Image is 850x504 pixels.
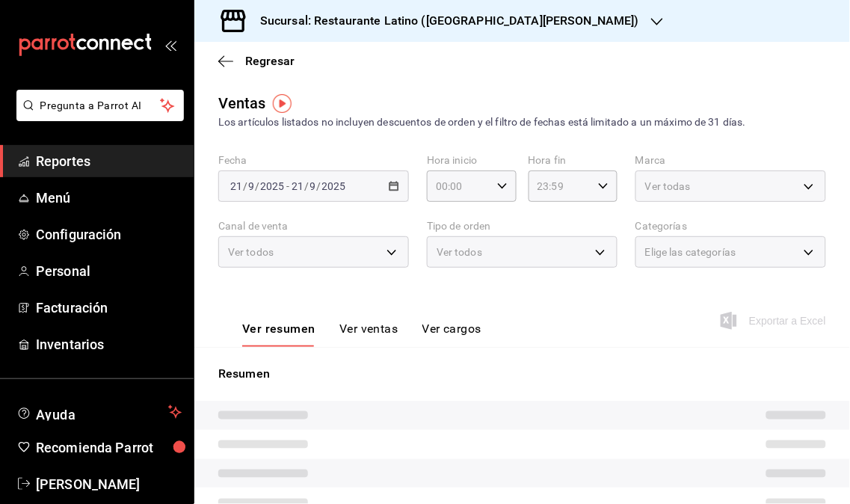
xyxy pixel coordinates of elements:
label: Marca [635,156,826,166]
label: Fecha [218,156,409,166]
span: Regresar [245,54,295,68]
span: / [304,180,309,192]
span: Menú [36,188,182,208]
img: Tooltip marker [273,94,292,113]
span: Facturación [36,298,182,318]
div: Ventas [218,92,266,114]
span: Ayuda [36,403,162,421]
label: Tipo de orden [427,221,618,232]
label: Hora fin [529,156,618,166]
span: / [317,180,321,192]
label: Canal de venta [218,221,409,232]
span: Ver todos [437,245,482,259]
input: -- [291,180,304,192]
input: -- [230,180,243,192]
span: - [286,180,289,192]
p: Resumen [218,365,826,383]
span: Reportes [36,151,182,171]
span: [PERSON_NAME] [36,474,182,494]
div: navigation tabs [242,322,481,347]
div: Los artículos listados no incluyen descuentos de orden y el filtro de fechas está limitado a un m... [218,114,826,130]
h3: Sucursal: Restaurante Latino ([GEOGRAPHIC_DATA][PERSON_NAME]) [248,12,639,30]
span: Personal [36,261,182,281]
span: / [243,180,247,192]
span: Recomienda Parrot [36,437,182,458]
span: Ver todas [645,179,691,194]
span: Elige las categorías [645,245,736,259]
span: Configuración [36,224,182,245]
input: -- [309,180,317,192]
label: Hora inicio [427,156,517,166]
a: Pregunta a Parrot AI [10,108,184,124]
input: ---- [321,180,347,192]
input: -- [247,180,255,192]
button: Ver resumen [242,322,315,347]
button: Ver ventas [339,322,398,347]
button: open_drawer_menu [164,39,176,51]
button: Pregunta a Parrot AI [16,90,184,121]
input: ---- [259,180,285,192]
span: Inventarios [36,334,182,354]
label: Categorías [635,221,826,232]
span: Ver todos [228,245,274,259]
button: Ver cargos [422,322,482,347]
span: / [255,180,259,192]
button: Regresar [218,54,295,68]
span: Pregunta a Parrot AI [40,98,161,114]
